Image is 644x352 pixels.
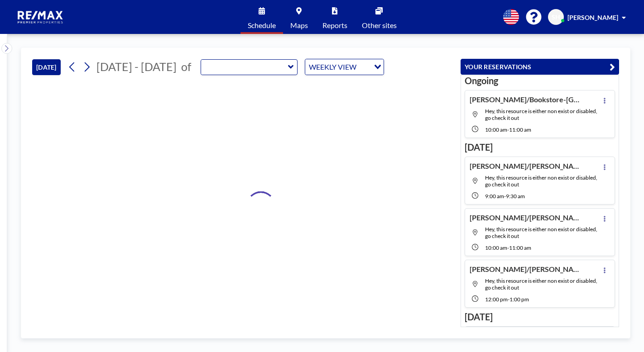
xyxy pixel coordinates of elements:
span: 12:00 PM [485,296,508,303]
span: - [507,126,509,133]
span: [DATE] - [DATE] [96,60,177,73]
span: 11:00 AM [509,244,531,251]
span: Schedule [248,22,276,29]
span: SH [552,13,560,21]
span: Hey, this resource is either non exist or disabled, go check it out [485,174,597,188]
span: of [181,60,191,74]
img: organization-logo [14,8,67,26]
button: [DATE] [32,59,61,75]
span: Maps [290,22,308,29]
span: - [507,244,509,251]
h4: [PERSON_NAME]/[PERSON_NAME]-[STREET_ADDRESS]-Seller Only [PERSON_NAME] [470,162,583,171]
h4: [PERSON_NAME]/[PERSON_NAME]-937 [PERSON_NAME] Parkway-[PERSON_NAME] buyer Only [470,265,583,274]
span: Reports [322,22,347,29]
h3: [DATE] [465,142,615,153]
div: Search for option [305,59,384,75]
span: - [508,296,509,303]
h4: [PERSON_NAME]/Bookstore-[GEOGRAPHIC_DATA][PERSON_NAME] [470,95,583,104]
span: Hey, this resource is either non exist or disabled, go check it out [485,226,597,239]
span: Other sites [362,22,397,29]
h3: Ongoing [465,75,615,86]
button: YOUR RESERVATIONS [461,59,619,75]
span: - [504,193,506,200]
span: 10:00 AM [485,244,507,251]
span: 9:30 AM [506,193,525,200]
span: WEEKLY VIEW [307,61,358,73]
span: 10:00 AM [485,126,507,133]
span: 9:00 AM [485,193,504,200]
span: Hey, this resource is either non exist or disabled, go check it out [485,277,597,291]
span: Hey, this resource is either non exist or disabled, go check it out [485,108,597,121]
h3: [DATE] [465,311,615,323]
input: Search for option [359,61,369,73]
h4: [PERSON_NAME]/[PERSON_NAME]-[STREET_ADDRESS][PERSON_NAME] [470,213,583,222]
span: 11:00 AM [509,126,531,133]
span: 1:00 PM [509,296,529,303]
span: [PERSON_NAME] [567,14,618,21]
